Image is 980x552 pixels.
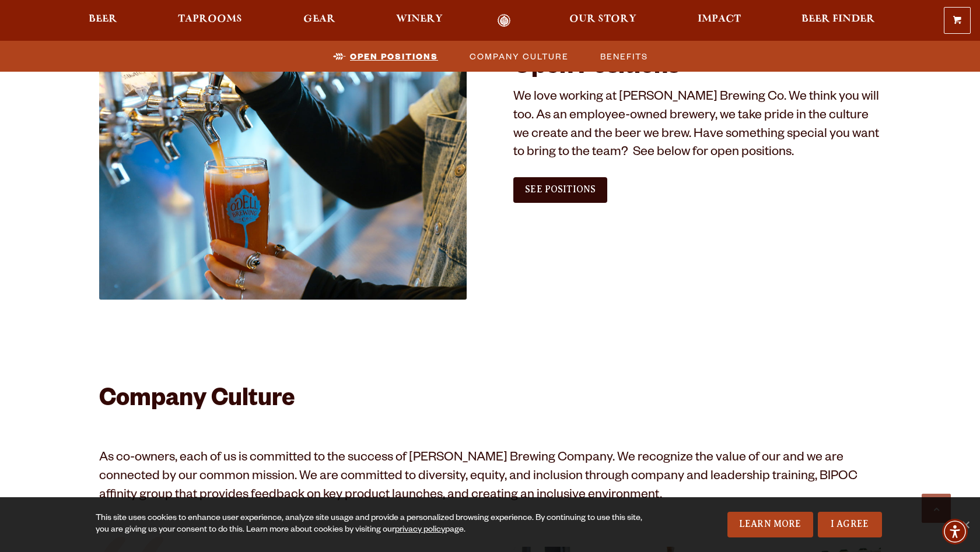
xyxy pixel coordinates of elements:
span: As co-owners, each of us is committed to the success of [PERSON_NAME] Brewing Company. We recogni... [99,452,857,503]
a: Impact [690,14,748,27]
a: Beer Finder [794,14,883,27]
span: Winery [396,15,443,24]
a: I Agree [818,512,882,537]
span: Taprooms [178,15,242,24]
a: Taprooms [170,14,250,27]
span: See Positions [525,184,596,195]
div: Accessibility Menu [942,519,968,544]
span: Gear [303,15,335,24]
span: Open Positions [350,48,438,65]
a: Beer [81,14,125,27]
div: This site uses cookies to enhance user experience, analyze site usage and provide a personalized ... [96,513,649,536]
span: Our Story [569,15,636,24]
a: Odell Home [482,14,526,27]
span: Impact [698,15,741,24]
a: Company Culture [463,48,575,65]
a: Scroll to top [922,494,951,523]
span: Company Culture [470,48,569,65]
a: Learn More [727,512,813,537]
a: Winery [388,14,450,27]
span: Beer [89,15,117,24]
a: privacy policy [395,526,445,535]
a: Our Story [562,14,644,27]
a: See Positions [513,177,607,203]
span: Beer Finder [801,15,875,24]
span: Benefits [600,48,648,65]
h2: Company Culture [99,387,881,415]
a: Gear [296,14,343,27]
p: We love working at [PERSON_NAME] Brewing Co. We think you will too. As an employee-owned brewery,... [513,89,881,164]
img: Jobs_1 [99,55,467,299]
a: Benefits [593,48,654,65]
a: Open Positions [326,48,444,65]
